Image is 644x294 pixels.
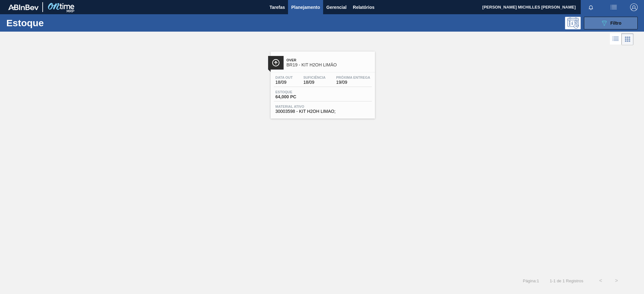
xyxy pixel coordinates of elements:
[266,47,378,119] a: ÍconeOverBR19 - KIT H2OH LIMÃOData out18/09Suficiência18/09Próxima Entrega19/09Estoque64,000 PCMa...
[622,33,634,45] div: Visão em Cards
[336,80,370,85] span: 19/09
[291,3,320,11] span: Planejamento
[275,90,320,94] span: Estoque
[581,3,601,12] button: Notificações
[609,273,624,289] button: >
[610,3,617,11] img: userActions
[303,76,325,79] span: Suficiência
[610,21,622,26] span: Filtro
[326,3,347,11] span: Gerencial
[336,76,370,79] span: Próxima Entrega
[523,279,539,283] span: Página : 1
[286,63,372,67] span: BR19 - KIT H2OH LIMÃO
[610,33,622,45] div: Visão em Lista
[286,58,372,62] span: Over
[303,80,325,85] span: 18/09
[275,95,320,99] span: 64,000 PC
[6,19,102,27] h1: Estoque
[353,3,374,11] span: Relatórios
[275,76,293,79] span: Data out
[593,273,609,289] button: <
[275,109,370,114] span: 30003598 - KIT H2OH LIMAO;
[275,105,370,108] span: Material ativo
[630,3,638,11] img: Logout
[8,4,39,10] img: TNhmsLtSVTkK8tSr43FrP2fwEKptu5GPRR3wAAAABJRU5ErkJggg==
[272,59,280,67] img: Ícone
[275,80,293,85] span: 18/09
[269,3,285,11] span: Tarefas
[549,279,583,283] span: 1 - 1 de 1 Registros
[565,17,581,29] div: Pogramando: nenhum usuário selecionado
[584,17,638,29] button: Filtro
